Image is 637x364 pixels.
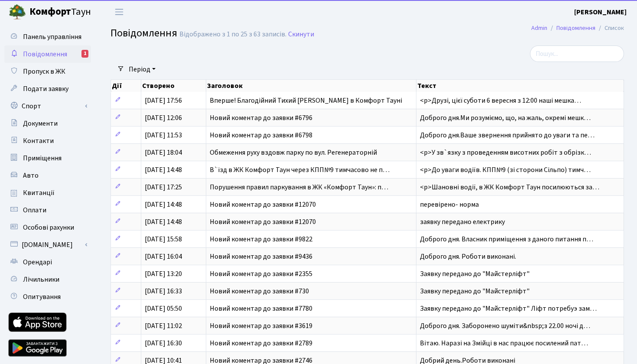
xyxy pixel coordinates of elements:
span: Новий коментар до заявки #6798 [210,130,312,140]
span: [DATE] 14:48 [145,200,182,209]
a: Admin [531,23,547,32]
span: Новий коментар до заявки #12070 [210,217,316,227]
span: Оплати [23,205,46,215]
a: Лічильники [4,271,91,288]
a: Повідомлення1 [4,45,91,63]
a: [PERSON_NAME] [574,7,627,17]
a: Контакти [4,132,91,149]
span: Особові рахунки [23,223,74,232]
a: Скинути [288,30,314,39]
a: [DOMAIN_NAME] [4,236,91,253]
span: [DATE] 15:58 [145,234,182,244]
span: <p>До уваги водіїв. КПП№9 (зі сторони Сільпо) тимч… [420,165,591,175]
span: Новий коментар до заявки #9436 [210,252,312,261]
span: Авто [23,171,39,180]
span: Лічильники [23,275,59,284]
span: Заявку передано до "Майстерліфт" Ліфт потребуэ зам… [420,304,597,313]
div: Відображено з 1 по 25 з 63 записів. [179,30,286,39]
input: Пошук... [530,45,624,62]
a: Панель управління [4,28,91,45]
a: Подати заявку [4,80,91,97]
span: заявку передано електрику [420,217,505,227]
span: Подати заявку [23,84,68,94]
span: [DATE] 11:53 [145,130,182,140]
span: Документи [23,119,58,128]
span: Новий коментар до заявки #2789 [210,338,312,348]
span: Новий коментар до заявки #9822 [210,234,312,244]
span: Доброго дня. Заборонено шуміти&nbsp;з 22.00 ночі д… [420,321,590,331]
span: Доброго дня.Ваше звернення прийнято до уваги та пе… [420,130,595,140]
th: Текст [416,80,624,92]
span: Новий коментар до заявки #730 [210,286,309,296]
a: Повідомлення [556,23,595,32]
span: Повідомлення [110,26,177,41]
span: [DATE] 11:02 [145,321,182,331]
span: Порушення правил паркування в ЖК «Комфорт Таун»: п… [210,182,388,192]
span: Панель управління [23,32,81,42]
a: Квитанції [4,184,91,201]
span: перевірено- норма [420,200,479,209]
a: Період [125,62,159,77]
span: [DATE] 12:06 [145,113,182,123]
span: Вперше! Благодійний Тихий [PERSON_NAME] в Комфорт Тауні [210,96,402,105]
span: Заявку передано до "Майстерліфт" [420,269,530,279]
span: В`їзд в ЖК Комфорт Таун через КПП№9 тимчасово не п… [210,165,390,175]
span: Новий коментар до заявки #7780 [210,304,312,313]
span: [DATE] 13:20 [145,269,182,279]
span: <p>У зв`язку з проведенням висотних робіт з обрізк… [420,148,591,157]
b: Комфорт [29,5,71,19]
b: [PERSON_NAME] [574,7,627,17]
span: Новий коментар до заявки #6796 [210,113,312,123]
span: Опитування [23,292,61,302]
nav: breadcrumb [518,19,637,37]
span: Контакти [23,136,54,146]
a: Опитування [4,288,91,305]
span: Новий коментар до заявки #2355 [210,269,312,279]
button: Переключити навігацію [108,5,130,19]
span: Повідомлення [23,49,67,59]
span: [DATE] 16:04 [145,252,182,261]
span: Новий коментар до заявки #12070 [210,200,316,209]
a: Орендарі [4,253,91,271]
span: Квитанції [23,188,55,198]
span: <p>Шановні водії, в ЖК Комфорт Таун посилюються за… [420,182,599,192]
li: Список [595,23,624,33]
a: Приміщення [4,149,91,167]
a: Документи [4,115,91,132]
span: Заявку передано до "Майстерліфт" [420,286,530,296]
span: Пропуск в ЖК [23,67,65,76]
span: Новий коментар до заявки #3619 [210,321,312,331]
span: Вітаю. Наразі на Змійці в нас працює посилений пат… [420,338,588,348]
a: Спорт [4,97,91,115]
th: Заголовок [206,80,416,92]
span: <p>Друзі, цієї суботи 6 вересня з 12:00 наші мешка… [420,96,581,105]
span: Приміщення [23,153,62,163]
span: Обмеження руху вздовж парку по вул. Регенераторній [210,148,377,157]
span: Таун [29,5,91,19]
img: logo.png [9,3,26,21]
div: 1 [81,50,88,58]
a: Оплати [4,201,91,219]
span: [DATE] 05:50 [145,304,182,313]
a: Пропуск в ЖК [4,63,91,80]
span: [DATE] 16:30 [145,338,182,348]
span: Доброго дня.Ми розуміємо, що, на жаль, окремі мешк… [420,113,591,123]
span: Доброго дня. Роботи виконані. [420,252,516,261]
span: [DATE] 16:33 [145,286,182,296]
span: Орендарі [23,257,52,267]
th: Дії [111,80,141,92]
a: Авто [4,167,91,184]
span: [DATE] 17:56 [145,96,182,105]
a: Особові рахунки [4,219,91,236]
span: Доброго дня. Власник приміщення з даного питання п… [420,234,593,244]
span: [DATE] 14:48 [145,217,182,227]
span: [DATE] 18:04 [145,148,182,157]
th: Створено [141,80,206,92]
span: [DATE] 17:25 [145,182,182,192]
span: [DATE] 14:48 [145,165,182,175]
